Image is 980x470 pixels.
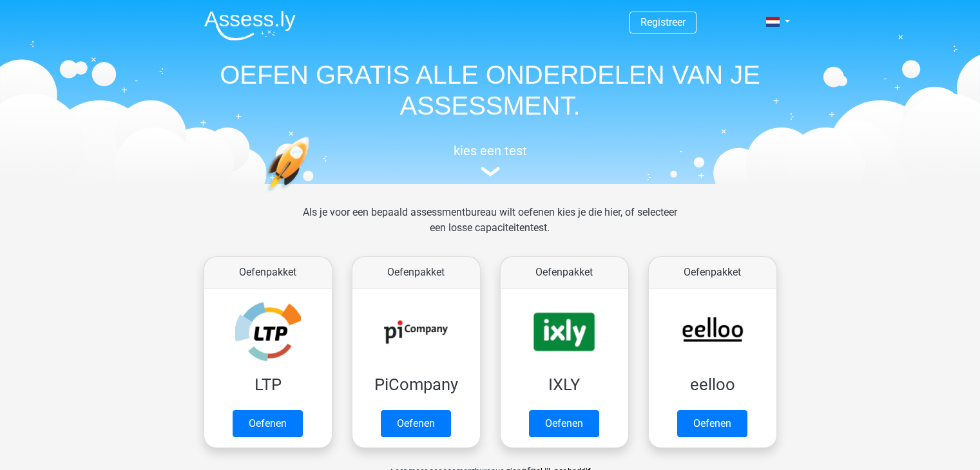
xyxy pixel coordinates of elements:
a: Oefenen [529,410,599,437]
a: Oefenen [233,410,303,437]
div: Als je voor een bepaald assessmentbureau wilt oefenen kies je die hier, of selecteer een losse ca... [293,205,687,251]
a: Oefenen [677,410,747,437]
a: kies een test [194,143,787,177]
a: Registreer [640,16,686,28]
img: assessment [481,167,500,176]
a: Oefenen [381,410,451,437]
h5: kies een test [194,143,787,158]
img: oefenen [265,136,360,253]
img: Assessly [204,10,296,41]
h1: OEFEN GRATIS ALLE ONDERDELEN VAN JE ASSESSMENT. [194,59,787,121]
